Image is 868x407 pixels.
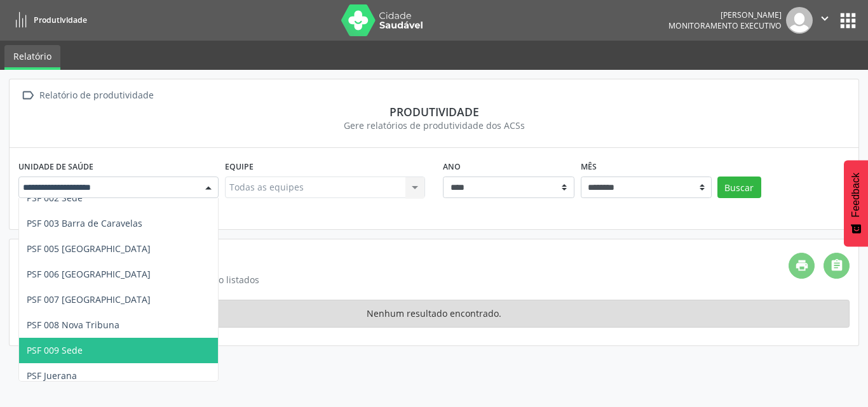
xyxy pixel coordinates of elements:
[668,20,782,31] span: Monitoramento Executivo
[27,217,142,229] span: PSF 003 Barra de Caravelas
[786,7,813,34] img: img
[18,157,93,177] label: Unidade de saúde
[9,10,87,30] a: Produtividade
[581,157,597,177] label: Mês
[18,253,789,269] h4: Relatório de produtividade
[813,7,837,34] button: 
[18,300,850,328] div: Nenhum resultado encontrado.
[27,192,83,204] span: PSF 002 Sede
[18,273,789,286] div: Somente agentes ativos no mês selecionado são listados
[850,173,862,217] span: Feedback
[818,11,832,25] i: 
[717,177,761,198] button: Buscar
[18,105,850,119] div: Produtividade
[34,15,87,25] span: Produtividade
[18,86,156,105] a:  Relatório de produtividade
[668,10,782,20] div: [PERSON_NAME]
[4,45,60,70] a: Relatório
[27,319,119,331] span: PSF 008 Nova Tribuna
[225,157,254,177] label: Equipe
[27,293,151,305] span: PSF 007 [GEOGRAPHIC_DATA]
[837,10,859,32] button: apps
[18,119,850,132] div: Gere relatórios de produtividade dos ACSs
[37,86,156,105] div: Relatório de produtividade
[443,157,461,177] label: Ano
[844,160,868,246] button: Feedback - Mostrar pesquisa
[27,344,83,356] span: PSF 009 Sede
[27,243,151,255] span: PSF 005 [GEOGRAPHIC_DATA]
[27,268,151,280] span: PSF 006 [GEOGRAPHIC_DATA]
[18,86,37,105] i: 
